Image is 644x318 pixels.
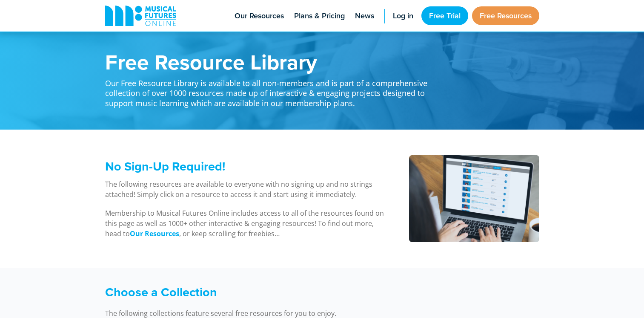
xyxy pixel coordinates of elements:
[105,285,437,300] h3: Choose a Collection
[294,10,345,22] span: Plans & Pricing
[355,10,374,22] span: News
[235,10,284,22] span: Our Resources
[105,208,387,239] p: Membership to Musical Futures Online includes access to all of the resources found on this page a...
[130,229,179,239] a: Our Resources
[472,6,539,25] a: Free Resources
[105,51,437,72] h1: Free Resource Library
[105,179,387,199] p: The following resources are available to everyone with no signing up and no strings attached! Sim...
[105,72,437,108] p: Our Free Resource Library is available to all non-members and is part of a comprehensive collecti...
[130,229,179,238] strong: Our Resources
[421,6,468,25] a: Free Trial
[105,157,225,175] span: No Sign-Up Required!
[393,10,413,22] span: Log in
